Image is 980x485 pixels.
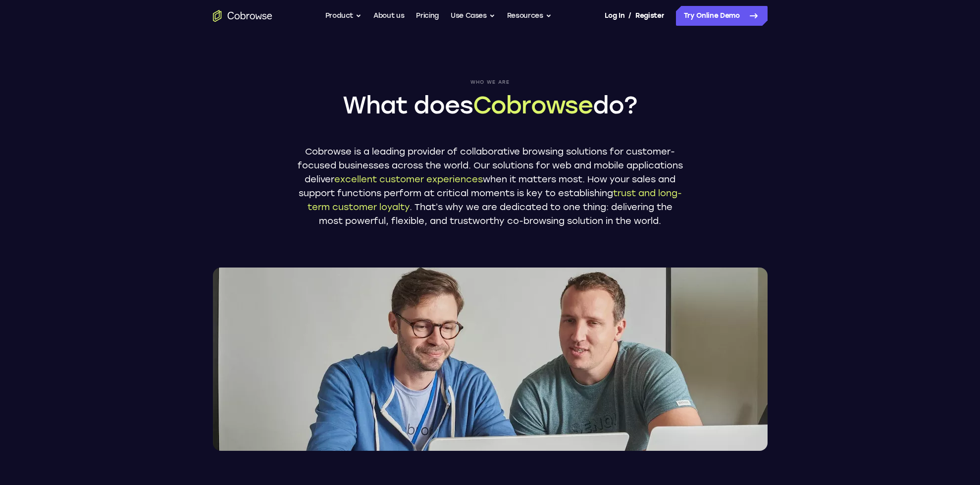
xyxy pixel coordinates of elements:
span: / [628,10,631,22]
button: Product [325,6,362,26]
button: Resources [507,6,552,26]
a: Pricing [416,6,439,26]
span: Cobrowse [473,91,593,119]
span: excellent customer experiences [334,174,483,185]
h1: What does do? [297,89,683,121]
a: About us [373,6,404,26]
a: Log In [605,6,624,26]
button: Use Cases [451,6,495,26]
img: Two Cobrowse software developers, João and Ross, working on their computers [213,268,768,451]
span: Who we are [297,79,683,85]
p: Cobrowse is a leading provider of collaborative browsing solutions for customer-focused businesse... [297,145,683,228]
a: Register [635,6,664,26]
a: Go to the home page [213,10,272,22]
a: Try Online Demo [676,6,768,26]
